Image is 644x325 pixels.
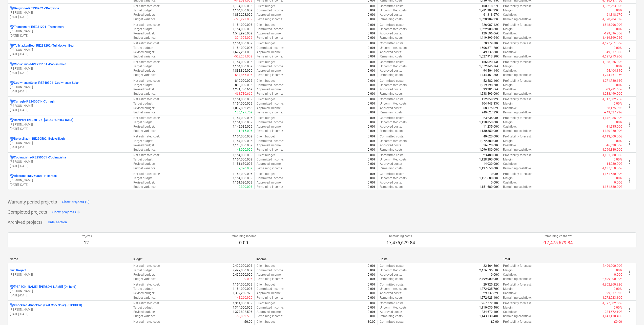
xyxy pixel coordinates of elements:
[626,159,632,165] span: more_vert
[10,123,129,127] p: [PERSON_NAME]
[14,303,82,308] p: Knockeen - Knockeen (East Cork Solar) (STOPPED)
[233,41,252,46] p: 1,154,000.00€
[257,73,283,77] p: Remaining income :
[257,101,284,106] p: Committed income :
[10,164,129,168] p: [DATE] - [DATE]
[380,23,404,27] p: Committed costs :
[368,8,376,13] p: 0.00€
[602,36,622,40] p: -1,419,399.94€
[47,218,68,226] button: Hide section
[257,97,276,101] p: Client budget :
[368,36,376,40] p: 0.00€
[234,54,252,59] p: -523,251.00€
[61,198,91,206] button: Show projects (0)
[235,79,252,83] p: 810,000.00€
[380,36,403,40] p: Remaining costs :
[483,50,499,54] p: 49,337.80€
[133,69,155,73] p: Revised budget :
[10,127,129,131] p: [DATE] - [DATE]
[626,47,632,53] span: more_vert
[602,79,622,83] p: -1,271,780.66€
[233,97,252,101] p: 1,154,000.00€
[62,199,90,205] div: Show projects (0)
[503,73,532,77] p: Remaining cashflow :
[606,106,622,110] p: -68,175.02€
[626,288,632,294] span: more_vert
[602,23,622,27] p: -1,548,996.00€
[10,52,129,56] p: [DATE] - [DATE]
[14,81,79,85] p: CoolyhenanSolar-IRE240301 - Coolyhenan Solar
[479,54,499,59] p: 1,627,913.20€
[234,73,252,77] p: -684,866.00€
[133,97,160,101] p: Net estimated cost :
[380,69,402,73] p: Approved costs :
[368,73,376,77] p: 0.00€
[380,73,403,77] p: Remaining costs :
[14,99,55,104] p: Curragh-IRE240501- - Curragh
[10,11,129,15] p: [PERSON_NAME]
[235,83,252,87] p: 810,000.00€
[368,50,376,54] p: 0.00€
[257,4,276,8] p: Client budget :
[233,125,252,129] p: 1,142,085.00€
[380,46,407,50] p: Uncommitted costs :
[257,106,281,110] p: Approved income :
[368,46,376,50] p: 0.00€
[233,60,252,64] p: 1,154,000.00€
[626,103,632,109] span: more_vert
[10,174,129,187] div: Hillbrook-IRE250801 -Hillbrook[PERSON_NAME][DATE]-[DATE]
[233,27,252,31] p: 1,154,000.00€
[133,31,155,36] p: Revised budget :
[257,110,283,115] p: Remaining income :
[14,44,74,48] p: TullylackenBeg-IRE231202 - Tullylacken Beg
[257,120,284,125] p: Committed income :
[233,50,252,54] p: 1,677,251.00€
[10,29,129,33] p: [PERSON_NAME]
[257,54,283,59] p: Remaining income :
[10,81,14,85] div: Project has multi currencies enabled
[368,87,376,92] p: 0.00€
[368,27,376,31] p: 0.00€
[233,87,252,92] p: 1,271,780.66€
[14,137,65,141] p: Boleysillagh-IRE250502 - Boleysillagh
[257,50,281,54] p: Approved income :
[10,303,14,308] div: Project has multi currencies enabled
[10,285,129,298] div: [PERSON_NAME] -[PERSON_NAME] (On hold)[PERSON_NAME][DATE]-[DATE]
[483,41,499,46] p: 70,379.80€
[503,110,532,115] p: Remaining cashflow :
[10,99,14,104] div: Project has multi currencies enabled
[482,23,499,27] p: 226,087.12€
[10,118,14,122] div: Project has multi currencies enabled
[503,64,513,69] p: Margin :
[14,118,73,122] p: DeerPark-IRE250125 - [GEOGRAPHIC_DATA]
[233,116,252,120] p: 1,154,000.00€
[503,13,517,17] p: Cashflow :
[133,50,155,54] p: Revised budget :
[133,116,160,120] p: Net estimated cost :
[10,160,129,164] p: [PERSON_NAME]
[234,36,252,40] p: -394,996.00€
[614,64,622,69] p: 0.00%
[479,8,499,13] p: 1,781,904.33€
[602,73,622,77] p: -1,744,461.86€
[133,83,153,87] p: Target budget :
[133,17,156,22] p: Budget variance :
[614,101,622,106] p: 0.00%
[233,101,252,106] p: 1,154,000.00€
[10,99,129,112] div: Curragh-IRE240501- -Curragh[PERSON_NAME][DATE]-[DATE]
[10,104,129,108] p: [PERSON_NAME]
[233,13,252,17] p: 1,882,223.00€
[602,54,622,59] p: -1,627,913.20€
[133,13,155,17] p: Revised budget :
[10,25,129,38] div: Trenchmore-IRE231201 -Trenchmore[PERSON_NAME][DATE]-[DATE]
[14,155,66,160] p: Coolnapisha-IRE250601 - Coolnapisha
[257,13,281,17] p: Approved income :
[479,64,499,69] p: 1,672,845.86€
[257,83,284,87] p: Committed income :
[503,60,532,64] p: Profitability forecast :
[368,120,376,125] p: 0.00€
[503,116,532,120] p: Profitability forecast :
[10,268,26,273] p: Test Project
[10,6,129,19] div: Dergvone-IRE230902 -*Dergvone[PERSON_NAME][DATE]-[DATE]
[133,120,153,125] p: Target budget :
